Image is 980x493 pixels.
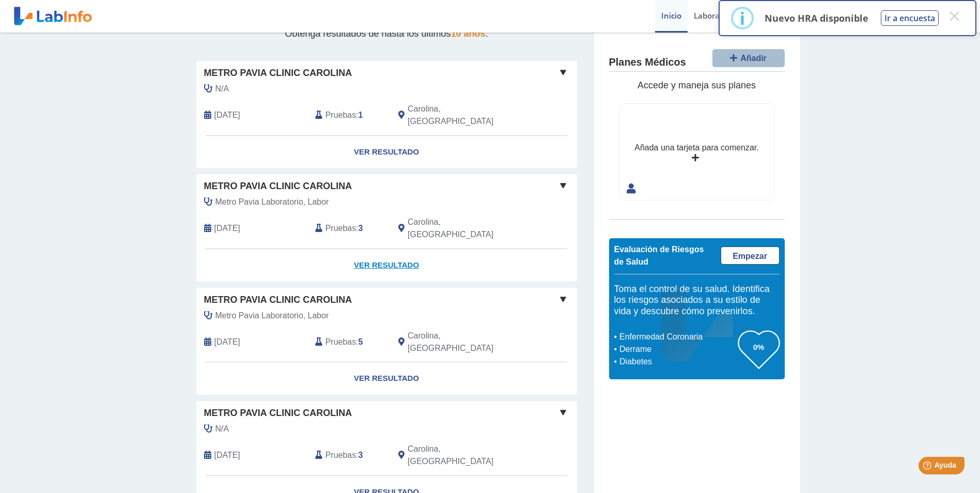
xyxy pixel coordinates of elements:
[765,12,868,24] p: Nuevo HRA disponible
[307,103,391,128] div: :
[634,142,758,154] div: Añada una tarjeta para comenzar.
[307,443,391,468] div: :
[307,216,391,241] div: :
[196,136,577,168] a: Ver Resultado
[881,10,939,26] button: Ir a encuesta
[740,54,767,63] span: Añadir
[214,222,240,235] span: 2025-08-30
[614,284,780,317] h5: Toma el control de su salud. Identifica los riesgos asociados a su estilo de vida y descubre cómo...
[215,83,229,95] span: N/A
[617,343,738,356] li: Derrame
[204,293,352,307] span: Metro Pavia Clinic Carolina
[721,246,780,265] a: Empezar
[325,449,356,461] span: Pruebas
[738,341,780,353] h3: 0%
[214,109,240,121] span: 2025-09-02
[204,66,352,80] span: Metro Pavia Clinic Carolina
[451,28,486,39] span: 10 años
[359,224,363,233] b: 3
[945,7,963,25] button: Close this dialog
[325,109,356,121] span: Pruebas
[214,449,240,461] span: 2025-05-22
[215,310,329,322] span: Metro Pavia Laboratorio, Labor
[712,49,785,67] button: Añadir
[733,252,767,260] span: Empezar
[359,337,363,346] b: 5
[325,222,356,235] span: Pruebas
[285,28,488,39] span: Obtenga resultados de hasta los últimos .
[408,216,522,241] span: Carolina, PR
[307,330,391,355] div: :
[408,103,522,128] span: Carolina, PR
[609,56,686,69] h4: Planes Médicos
[617,331,738,343] li: Enfermedad Coronaria
[359,451,363,459] b: 3
[204,179,352,193] span: Metro Pavia Clinic Carolina
[888,453,969,482] iframe: Help widget launcher
[204,406,352,420] span: Metro Pavia Clinic Carolina
[740,9,745,27] div: i
[408,330,522,355] span: Carolina, PR
[637,80,756,90] span: Accede y maneja sus planes
[196,362,577,395] a: Ver Resultado
[614,245,704,266] span: Evaluación de Riesgos de Salud
[325,336,356,348] span: Pruebas
[215,196,329,208] span: Metro Pavia Laboratorio, Labor
[196,249,577,282] a: Ver Resultado
[214,336,240,348] span: 2025-07-03
[359,111,363,119] b: 1
[408,443,522,468] span: Carolina, PR
[617,356,738,368] li: Diabetes
[215,423,229,435] span: N/A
